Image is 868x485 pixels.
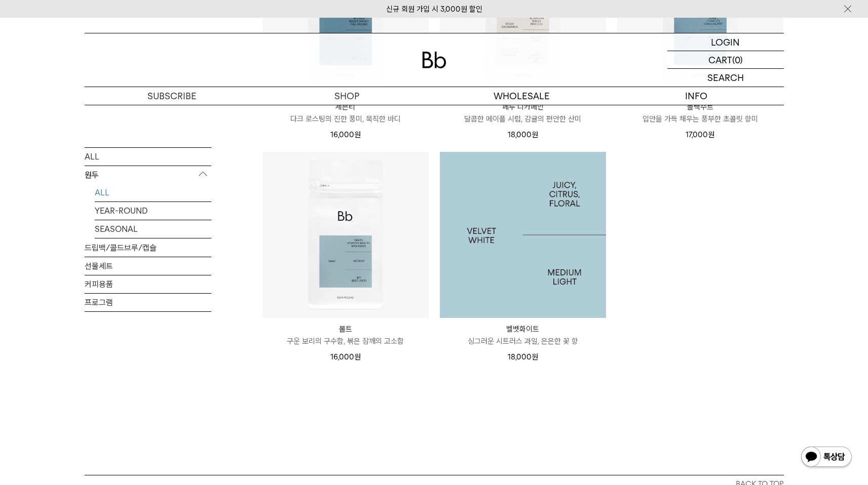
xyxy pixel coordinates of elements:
span: 18,000 [508,130,538,139]
a: SUBSCRIBE [85,87,259,105]
p: INFO [609,87,784,105]
a: 벨벳화이트 싱그러운 시트러스 과일, 은은한 꽃 향 [440,323,606,347]
a: 페루 디카페인 달콤한 메이플 시럽, 감귤의 편안한 산미 [440,101,606,125]
a: LOGIN [667,33,784,51]
p: LOGIN [711,33,740,51]
p: WHOLESALE [434,87,609,105]
p: 구운 보리의 구수함, 볶은 참깨의 고소함 [262,335,429,347]
p: (0) [732,51,743,68]
a: ALL [85,147,211,165]
span: 원 [708,130,714,139]
img: 카카오톡 채널 1:1 채팅 버튼 [800,446,853,470]
p: 싱그러운 시트러스 과일, 은은한 꽃 향 [440,335,606,347]
a: SHOP [259,87,434,105]
a: 블랙수트 입안을 가득 채우는 풍부한 초콜릿 향미 [617,101,783,125]
span: 원 [354,352,361,361]
span: 원 [532,130,538,139]
a: SEASONAL [95,220,211,237]
a: 선물세트 [85,257,211,274]
p: 달콤한 메이플 시럽, 감귤의 편안한 산미 [440,113,606,125]
p: 원두 [85,166,211,184]
p: 세븐티 [262,101,429,113]
p: 몰트 [262,323,429,335]
img: 로고 [422,52,446,68]
img: 1000000025_add2_054.jpg [440,152,606,318]
a: 드립백/콜드브루/캡슐 [85,238,211,256]
span: 17,000 [686,130,714,139]
a: ALL [95,183,211,201]
a: 몰트 구운 보리의 구수함, 볶은 참깨의 고소함 [262,323,429,347]
p: 다크 로스팅의 진한 풍미, 묵직한 바디 [262,113,429,125]
a: 벨벳화이트 [440,152,606,318]
a: 프로그램 [85,293,211,311]
span: 16,000 [330,352,361,361]
a: YEAR-ROUND [95,201,211,219]
a: 신규 회원 가입 시 3,000원 할인 [386,5,482,14]
span: 18,000 [508,352,538,361]
span: 16,000 [330,130,361,139]
p: 벨벳화이트 [440,323,606,335]
img: 몰트 [262,152,429,318]
p: 페루 디카페인 [440,101,606,113]
p: 입안을 가득 채우는 풍부한 초콜릿 향미 [617,113,783,125]
p: SEARCH [707,69,744,87]
p: 블랙수트 [617,101,783,113]
a: 세븐티 다크 로스팅의 진한 풍미, 묵직한 바디 [262,101,429,125]
p: CART [708,51,732,68]
span: 원 [354,130,361,139]
span: 원 [532,352,538,361]
a: 커피용품 [85,275,211,293]
a: CART (0) [667,51,784,69]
